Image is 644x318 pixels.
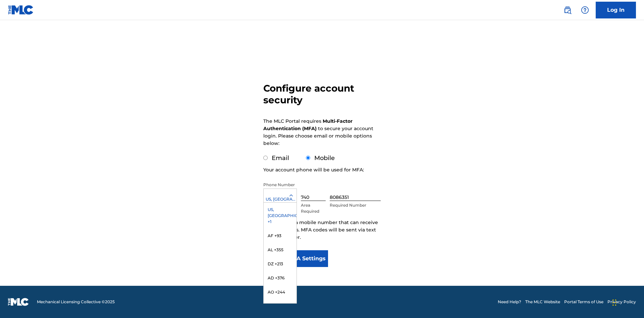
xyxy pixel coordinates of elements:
p: Please enter a mobile number that can receive text messages. MFA codes will be sent via text to t... [263,219,381,241]
iframe: Chat Widget [610,286,644,318]
img: logo [8,298,29,306]
a: Public Search [561,3,574,17]
div: AI +1264 [264,299,297,313]
img: help [581,6,589,14]
div: Help [578,3,592,17]
a: Log In [596,2,636,18]
label: Mobile [314,154,335,162]
a: Portal Terms of Use [564,299,603,305]
p: Your account phone will be used for MFA: [263,166,364,173]
p: Required Number [330,202,381,208]
div: AL +355 [264,243,297,257]
div: US, [GEOGRAPHIC_DATA] +1 [264,196,297,202]
img: MLC Logo [8,5,34,15]
div: AF +93 [264,229,297,243]
h3: Configure account security [263,83,381,106]
a: Need Help? [498,299,521,305]
div: AD +376 [264,271,297,285]
p: Area Required [301,202,326,214]
p: The MLC Portal requires to secure your account login. Please choose email or mobile options below: [263,117,373,147]
div: DZ +213 [264,257,297,271]
a: Privacy Policy [607,299,636,305]
a: The MLC Website [525,299,560,305]
div: AO +244 [264,285,297,299]
label: Email [272,154,289,162]
div: US, [GEOGRAPHIC_DATA] +1 [264,203,297,229]
span: Mechanical Licensing Collective © 2025 [37,299,115,305]
div: Drag [612,293,616,313]
img: search [563,6,572,14]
